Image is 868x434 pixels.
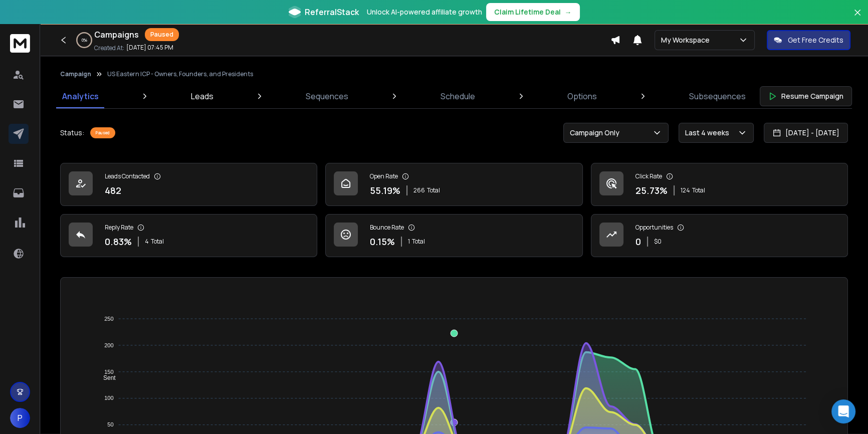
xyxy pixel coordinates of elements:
p: Click Rate [635,172,662,180]
p: 25.73 % [635,183,668,197]
a: Analytics [56,84,105,108]
span: 124 [681,186,690,194]
h1: Campaigns [94,29,139,41]
p: Schedule [441,90,475,102]
button: Resume Campaign [760,86,852,106]
span: Total [427,186,440,194]
p: 0.83 % [105,235,132,249]
p: Status: [60,128,84,138]
p: Sequences [306,90,348,102]
p: Options [567,90,597,102]
a: Opportunities0$0 [591,214,848,257]
span: Total [151,238,164,246]
button: Close banner [851,6,864,30]
p: US Eastern ICP - Owners, Founders, and Presidents [107,70,253,78]
p: Leads [191,90,213,102]
tspan: 100 [104,395,113,401]
p: Unlock AI-powered affiliate growth [367,7,482,17]
span: ReferralStack [305,6,359,18]
span: Sent [96,374,116,381]
button: P [10,408,30,428]
p: 0 [635,235,641,249]
p: Open Rate [370,172,398,180]
tspan: 50 [107,421,113,427]
span: 266 [413,186,425,194]
span: 1 [408,238,410,246]
p: Created At: [94,44,124,52]
a: Options [561,84,603,108]
p: Analytics [62,90,99,102]
div: Paused [90,127,115,138]
p: Get Free Credits [788,35,843,45]
a: Leads [185,84,220,108]
a: Bounce Rate0.15%1Total [325,214,582,257]
p: 0 % [82,37,87,43]
a: Sequences [300,84,354,108]
button: Get Free Credits [767,30,850,50]
a: Click Rate25.73%124Total [591,163,848,206]
p: Leads Contacted [105,172,150,180]
div: Paused [145,28,179,41]
a: Open Rate55.19%266Total [325,163,582,206]
p: Campaign Only [570,128,623,138]
p: Bounce Rate [370,224,404,232]
button: [DATE] - [DATE] [764,123,848,143]
tspan: 250 [104,316,113,322]
p: My Workspace [661,35,714,45]
a: Subsequences [683,84,752,108]
p: 482 [105,183,121,197]
button: Claim Lifetime Deal→ [486,3,580,21]
p: 55.19 % [370,183,400,197]
span: 4 [145,238,149,246]
div: Open Intercom Messenger [831,399,855,423]
span: Total [692,186,705,194]
tspan: 200 [104,342,113,348]
p: $ 0 [654,238,662,246]
p: [DATE] 07:45 PM [126,44,173,52]
p: Last 4 weeks [685,128,733,138]
span: → [565,7,572,17]
a: Schedule [435,84,481,108]
p: Opportunities [635,224,673,232]
a: Leads Contacted482 [60,163,317,206]
tspan: 150 [104,369,113,375]
a: Reply Rate0.83%4Total [60,214,317,257]
p: Reply Rate [105,224,133,232]
p: 0.15 % [370,235,395,249]
p: Subsequences [689,90,746,102]
button: Campaign [60,70,91,78]
span: Total [412,238,425,246]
